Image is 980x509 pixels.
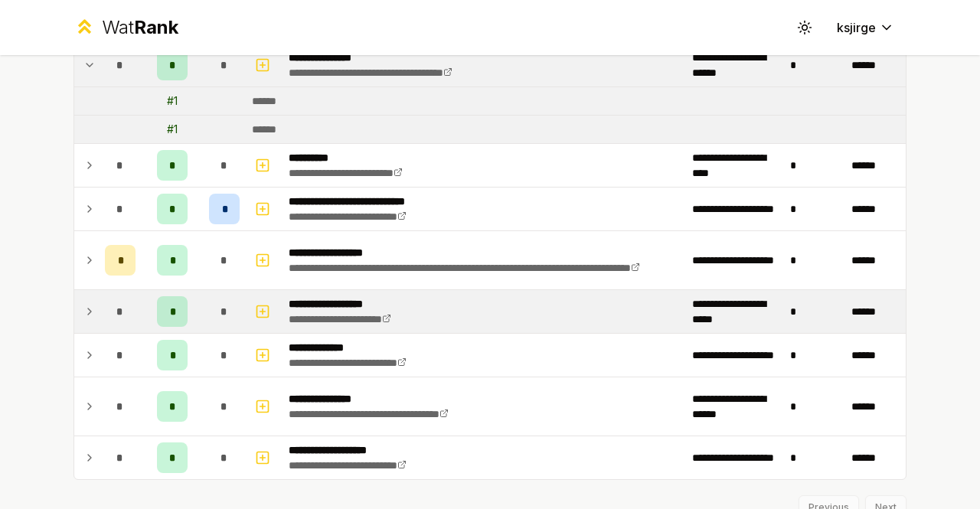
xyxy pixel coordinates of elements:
span: ksjirge [837,18,876,37]
a: WatRank [73,15,178,40]
div: # 1 [167,122,178,137]
button: ksjirge [825,14,906,41]
div: Wat [102,15,178,40]
div: # 1 [167,93,178,109]
span: Rank [134,16,178,38]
